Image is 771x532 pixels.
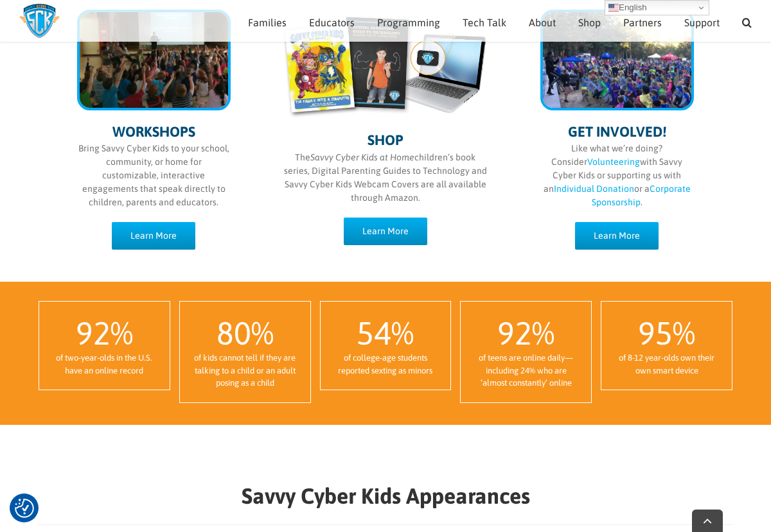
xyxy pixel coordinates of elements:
[474,352,578,390] div: of teens are online daily—including 24% who are ‘almost constantly’ online
[532,314,554,352] span: %
[310,152,414,162] i: Savvy Cyber Kids at Home
[587,157,640,167] a: Volunteering
[283,13,488,119] img: shop-sm
[76,314,111,352] span: 92
[594,230,640,241] span: Learn More
[684,17,720,28] span: Support
[242,483,530,508] strong: Savvy Cyber Kids Appearances
[543,12,691,108] img: get-involved-sm
[19,3,60,39] img: Savvy Cyber Kids Logo
[15,499,34,518] img: Revisit consent button
[344,218,427,245] a: Learn More
[578,17,601,28] span: Shop
[112,123,195,140] span: WORKSHOPS
[497,314,532,352] span: 92
[251,314,274,352] span: %
[568,123,666,140] span: GET INVOLVED!
[15,499,34,518] button: Consent Preferences
[193,352,297,390] div: of kids cannot tell if they are talking to a child or an adult posing as a child
[111,314,133,352] span: %
[554,184,634,194] a: Individual Donation
[130,230,177,241] span: Learn More
[80,12,228,108] img: programming-sm
[283,151,488,205] p: The children’s book series, Digital Parenting Guides to Technology and Savvy Cyber Kids Webcam Co...
[248,17,287,28] span: Families
[391,314,414,352] span: %
[529,17,556,28] span: About
[614,352,719,377] div: of 8-12 year-olds own their own smart device
[608,3,619,13] img: en
[333,352,438,377] div: of college-age students reported sexting as minors
[368,132,403,148] span: SHOP
[463,17,506,28] span: Tech Talk
[623,17,662,28] span: Partners
[112,222,195,250] a: Learn More
[540,142,694,209] p: Like what we’re doing? Consider with Savvy Cyber Kids or supporting us with an or a .
[673,314,695,352] span: %
[77,142,231,209] p: Bring Savvy Cyber Kids to your school, community, or home for customizable, interactive engagemen...
[357,314,391,352] span: 54
[362,226,409,237] span: Learn More
[217,314,251,352] span: 80
[638,314,673,352] span: 95
[377,17,440,28] span: Programming
[52,352,157,377] div: of two-year-olds in the U.S. have an online record
[309,17,355,28] span: Educators
[575,222,659,250] a: Learn More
